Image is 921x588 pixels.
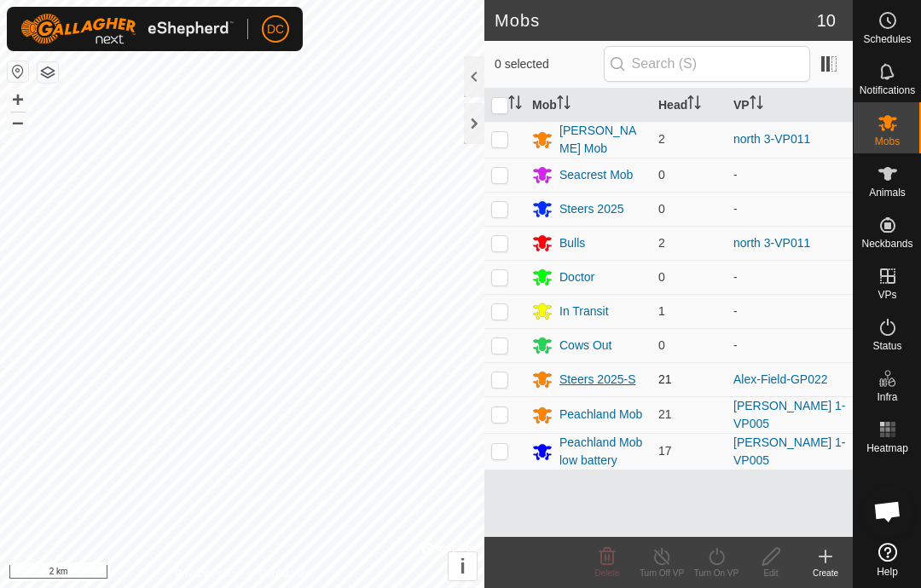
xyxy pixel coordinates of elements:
[798,567,853,579] div: Create
[658,236,665,250] span: 2
[38,62,58,83] button: Map Layers
[658,444,672,458] span: 17
[559,200,624,218] div: Steers 2025
[861,239,912,249] span: Neckbands
[733,435,845,467] a: [PERSON_NAME] 1-VP005
[727,192,853,226] td: -
[733,399,845,430] a: [PERSON_NAME] 1-VP005
[689,567,744,579] div: Turn On VP
[877,392,897,402] span: Infra
[460,555,466,578] span: i
[267,20,284,38] span: DC
[8,89,28,110] button: +
[727,158,853,192] td: -
[862,486,913,537] div: Open chat
[744,567,798,579] div: Edit
[866,443,908,453] span: Heatmap
[727,294,853,328] td: -
[559,434,645,470] div: Peachland Mob low battery
[733,372,828,386] a: Alex-Field-GP022
[658,132,665,146] span: 2
[525,89,652,122] th: Mob
[559,268,594,286] div: Doctor
[658,304,665,318] span: 1
[658,338,665,352] span: 0
[559,122,645,158] div: [PERSON_NAME] Mob
[557,98,571,112] p-sorticon: Activate to sort
[559,234,585,252] div: Bulls
[652,89,727,122] th: Head
[20,14,234,44] img: Gallagher Logo
[559,166,633,184] div: Seacrest Mob
[559,371,636,389] div: Steers 2025-S
[860,85,915,95] span: Notifications
[869,187,906,198] span: Animals
[658,270,665,284] span: 0
[877,567,898,577] span: Help
[8,112,28,132] button: –
[595,568,620,578] span: Delete
[854,536,921,584] a: Help
[8,61,28,82] button: Reset Map
[658,372,672,386] span: 21
[727,260,853,294] td: -
[687,98,701,112] p-sorticon: Activate to sort
[733,236,810,250] a: north 3-VP011
[727,328,853,362] td: -
[878,290,896,300] span: VPs
[449,552,477,580] button: i
[495,10,817,31] h2: Mobs
[658,407,672,421] span: 21
[495,55,604,73] span: 0 selected
[259,566,310,581] a: Contact Us
[658,168,665,182] span: 0
[559,406,642,424] div: Peachland Mob
[863,34,911,44] span: Schedules
[508,98,522,112] p-sorticon: Activate to sort
[658,202,665,216] span: 0
[727,89,853,122] th: VP
[634,567,689,579] div: Turn Off VP
[875,136,900,147] span: Mobs
[175,566,239,581] a: Privacy Policy
[733,132,810,146] a: north 3-VP011
[559,337,611,355] div: Cows Out
[872,341,901,351] span: Status
[817,8,836,33] span: 10
[750,98,763,112] p-sorticon: Activate to sort
[559,303,609,320] div: In Transit
[604,46,810,82] input: Search (S)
